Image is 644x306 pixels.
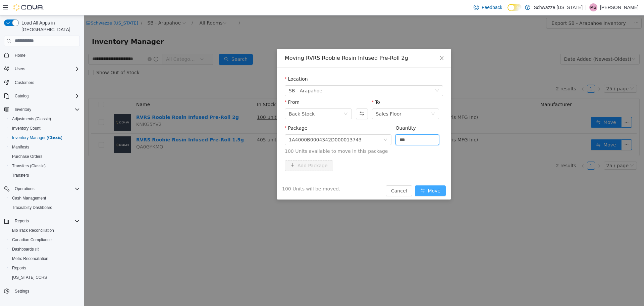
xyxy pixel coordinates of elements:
a: Transfers [9,171,32,179]
a: Adjustments (Classic) [9,115,54,123]
div: Back Stock [205,93,231,103]
span: Cash Management [9,194,80,202]
p: [PERSON_NAME] [600,3,639,11]
span: Users [12,65,80,73]
span: Inventory [15,107,31,112]
span: Reports [15,218,29,224]
button: Users [1,64,83,74]
span: Inventory Manager (Classic) [12,135,62,140]
div: Marcus Schulke [589,3,597,11]
span: Customers [15,80,34,85]
button: Metrc Reconciliation [7,254,83,263]
p: | [585,3,587,11]
input: Quantity [312,119,355,129]
label: Package [201,110,223,115]
button: Home [1,50,83,60]
button: Adjustments (Classic) [7,114,83,124]
a: Home [12,51,28,59]
i: icon: close [355,40,361,45]
button: Operations [12,185,37,193]
button: [US_STATE] CCRS [7,273,83,282]
button: icon: swapMove [331,170,362,181]
button: BioTrack Reconciliation [7,226,83,235]
span: Transfers [9,171,80,179]
span: Home [12,51,80,59]
p: Schwazze [US_STATE] [534,3,583,11]
img: Cova [13,4,44,11]
a: Settings [12,287,32,295]
button: Catalog [12,92,31,100]
a: [US_STATE] CCRS [9,273,50,281]
button: Cancel [302,170,328,181]
a: Manifests [9,143,32,151]
span: Cash Management [12,195,46,201]
button: Inventory [12,105,34,114]
button: Reports [12,217,32,225]
button: Traceabilty Dashboard [7,203,83,212]
span: Manifests [12,144,29,150]
div: Sales Floor [292,93,318,103]
button: Users [12,65,28,73]
button: Swap [272,93,284,104]
a: Cash Management [9,194,49,202]
button: Purchase Orders [7,152,83,161]
i: icon: down [347,96,351,101]
button: Transfers [7,171,83,180]
span: Inventory [12,105,80,114]
i: icon: down [351,73,355,78]
a: Dashboards [7,245,83,254]
span: 100 Units will be moved. [198,170,256,177]
span: Inventory Count [9,124,80,132]
span: Reports [12,265,26,271]
span: Catalog [15,93,29,99]
a: Reports [9,264,29,272]
span: BioTrack Reconciliation [9,226,80,234]
label: Location [201,61,224,66]
a: Feedback [471,1,505,14]
input: Dark Mode [507,4,522,11]
span: Dark Mode [507,11,508,11]
button: Settings [1,286,83,296]
button: Manifests [7,142,83,152]
button: Inventory Manager (Classic) [7,133,83,142]
button: Close [348,34,367,52]
button: Canadian Compliance [7,235,83,245]
div: Moving RVRS Roobie Rosin Infused Pre-Roll 2g [201,39,359,46]
span: Load All Apps in [GEOGRAPHIC_DATA] [19,19,80,33]
a: Traceabilty Dashboard [9,204,55,212]
button: Inventory Count [7,124,83,133]
span: Home [15,53,25,58]
span: MS [590,3,596,11]
button: Reports [7,263,83,273]
span: Feedback [482,4,502,11]
span: Catalog [12,92,80,100]
i: icon: down [260,96,264,101]
button: Transfers (Classic) [7,161,83,171]
span: Settings [12,287,80,295]
span: Canadian Compliance [12,237,52,243]
span: Transfers (Classic) [12,163,46,169]
span: Adjustments (Classic) [9,115,80,123]
span: Users [15,66,25,72]
span: Manifests [9,143,80,151]
div: 1A4000B0004342D000013743 [205,119,278,129]
a: Transfers (Classic) [9,162,48,170]
a: Inventory Manager (Classic) [9,134,65,142]
button: Cash Management [7,193,83,203]
span: Reports [9,264,80,272]
a: Metrc Reconciliation [9,255,51,263]
a: Inventory Count [9,124,43,132]
span: Adjustments (Classic) [12,116,51,122]
span: Customers [12,78,80,87]
span: Inventory Count [12,126,41,131]
button: icon: plusAdd Package [201,145,249,156]
label: Quantity [312,110,332,115]
span: Inventory Manager (Classic) [9,134,80,142]
button: Operations [1,184,83,193]
span: Operations [15,186,35,191]
a: Customers [12,79,37,87]
span: Metrc Reconciliation [9,255,80,263]
span: Purchase Orders [9,152,80,161]
button: Catalog [1,91,83,101]
a: BioTrack Reconciliation [9,226,57,234]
